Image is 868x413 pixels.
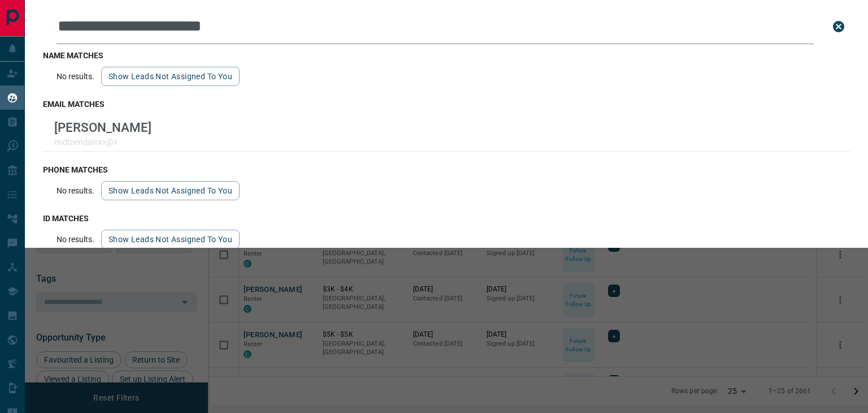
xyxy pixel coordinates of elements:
h3: name matches [43,51,850,60]
p: No results. [57,72,94,81]
p: endtoendainxx@x [54,137,151,147]
button: close search bar [827,15,850,38]
h3: phone matches [43,165,850,174]
button: show leads not assigned to you [101,181,240,200]
p: No results. [57,235,94,244]
h3: id matches [43,214,850,223]
p: No results. [57,186,94,195]
h3: email matches [43,100,850,109]
button: show leads not assigned to you [101,230,240,249]
button: show leads not assigned to you [101,67,240,86]
p: [PERSON_NAME] [54,120,151,135]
